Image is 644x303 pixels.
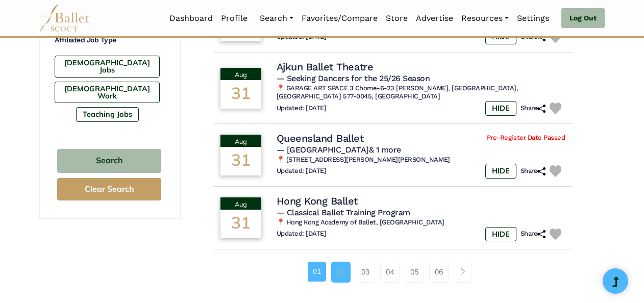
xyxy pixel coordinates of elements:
h6: Share [521,104,546,113]
label: HIDE [485,101,516,115]
a: Advertise [412,8,457,29]
a: Store [382,8,412,29]
label: [DEMOGRAPHIC_DATA] Jobs [55,56,160,78]
h6: 📍 GARAGE ART SPACE 3 Chome-6-23 [PERSON_NAME], [GEOGRAPHIC_DATA], [GEOGRAPHIC_DATA] 577-0045, [GE... [277,84,565,102]
div: Aug [220,197,261,210]
h6: Updated: [DATE] [277,104,327,113]
h4: Hong Kong Ballet [277,194,358,208]
a: Log Out [561,8,605,29]
h6: 📍 Hong Kong Academy of Ballet, [GEOGRAPHIC_DATA] [277,218,565,227]
div: 31 [220,147,261,175]
button: Clear Search [57,178,161,201]
nav: Page navigation example [308,262,478,282]
div: Aug [220,68,261,80]
a: 05 [405,262,424,282]
h6: Updated: [DATE] [277,230,327,238]
h6: Share [521,167,546,175]
div: Aug [220,135,261,147]
h4: Queensland Ballet [277,132,364,145]
label: [DEMOGRAPHIC_DATA] Work [55,82,160,104]
a: Dashboard [165,8,217,29]
a: Profile [217,8,252,29]
a: 01 [308,262,326,281]
label: Teaching Jobs [76,107,139,121]
a: Favorites/Compare [298,8,382,29]
span: Pre-Register Date Passed [487,134,565,142]
h4: Ajkun Ballet Theatre [277,60,373,73]
a: 04 [380,262,400,282]
a: Settings [513,8,553,29]
a: 02 [331,262,351,282]
div: 31 [220,80,261,109]
label: HIDE [485,164,516,178]
h6: Updated: [DATE] [277,167,327,175]
span: — [GEOGRAPHIC_DATA] [277,145,401,155]
a: Resources [457,8,513,29]
h4: Affiliated Job Type [55,35,164,45]
a: 03 [356,262,375,282]
span: — Seeking Dancers for the 25/26 Season [277,73,430,83]
a: 06 [429,262,449,282]
button: Search [57,149,161,173]
div: 31 [220,210,261,238]
a: Search [256,8,298,29]
h6: 📍 [STREET_ADDRESS][PERSON_NAME][PERSON_NAME] [277,156,565,164]
span: — Classical Ballet Training Program [277,208,410,217]
label: HIDE [485,227,516,241]
a: & 1 more [369,145,401,155]
h6: Share [521,230,546,238]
